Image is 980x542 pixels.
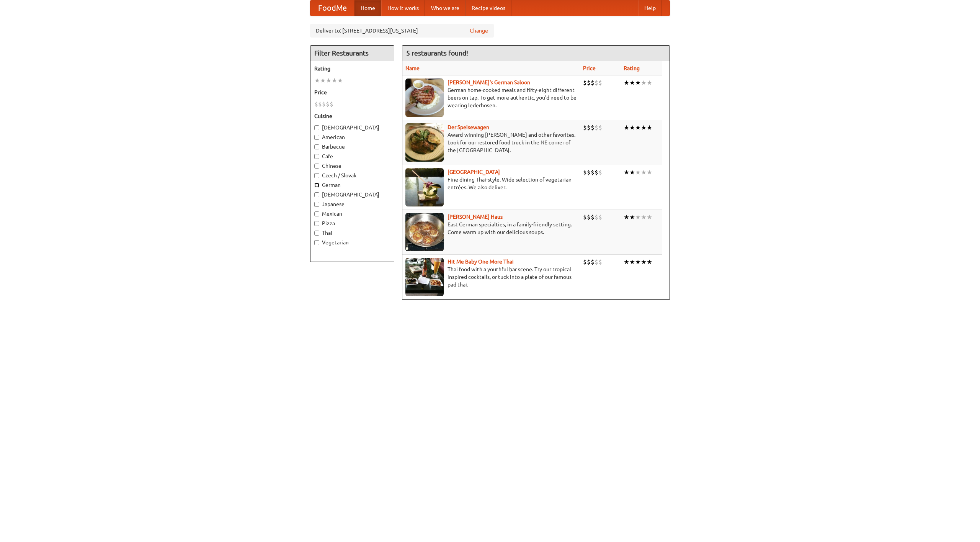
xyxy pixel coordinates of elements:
h5: Rating [314,65,390,72]
p: Fine dining Thai-style. Wide selection of vegetarian entrées. We also deliver. [405,176,577,191]
li: $ [595,168,598,177]
a: Help [638,0,662,16]
li: ★ [629,123,635,132]
li: ★ [624,168,629,177]
input: Chinese [314,164,319,169]
li: ★ [635,213,641,221]
label: [DEMOGRAPHIC_DATA] [314,124,390,131]
li: $ [598,258,602,266]
h5: Price [314,88,390,96]
li: $ [583,79,587,87]
div: Deliver to: [STREET_ADDRESS][US_STATE] [310,24,494,38]
img: speisewagen.jpg [405,123,444,162]
li: $ [595,123,598,132]
li: $ [587,79,591,87]
li: $ [326,100,330,108]
a: Home [354,0,381,16]
input: [DEMOGRAPHIC_DATA] [314,125,319,130]
li: $ [583,258,587,266]
input: American [314,135,319,140]
li: ★ [624,258,629,266]
a: Who we are [425,0,465,16]
p: German home-cooked meals and fifty-eight different beers on tap. To get more authentic, you'd nee... [405,86,577,109]
label: Thai [314,229,390,237]
li: ★ [647,258,652,266]
li: $ [595,258,598,266]
input: Barbecue [314,144,319,149]
img: kohlhaus.jpg [405,213,444,251]
li: ★ [635,258,641,266]
li: $ [314,100,318,108]
li: ★ [629,213,635,221]
li: $ [598,213,602,221]
a: [PERSON_NAME]'s German Saloon [448,79,530,85]
input: Mexican [314,211,319,216]
li: ★ [641,258,647,266]
label: Vegetarian [314,239,390,246]
label: Mexican [314,210,390,218]
label: American [314,133,390,141]
li: ★ [647,123,652,132]
ng-pluralize: 5 restaurants found! [406,49,468,57]
li: ★ [647,213,652,221]
li: ★ [635,123,641,132]
li: ★ [332,76,337,85]
a: Der Speisewagen [448,124,489,130]
li: ★ [624,123,629,132]
li: ★ [647,168,652,177]
li: ★ [624,79,629,87]
li: $ [330,100,333,108]
li: ★ [635,79,641,87]
input: [DEMOGRAPHIC_DATA] [314,192,319,197]
li: $ [587,213,591,221]
p: Award-winning [PERSON_NAME] and other favorites. Look for our restored food truck in the NE corne... [405,131,577,154]
li: ★ [629,258,635,266]
a: FoodMe [310,0,354,16]
li: ★ [635,168,641,177]
label: Japanese [314,200,390,208]
li: $ [583,123,587,132]
li: $ [598,168,602,177]
li: ★ [641,123,647,132]
li: ★ [641,168,647,177]
li: ★ [641,213,647,221]
label: Cafe [314,152,390,160]
h4: Filter Restaurants [310,46,394,61]
a: Name [405,65,420,71]
li: ★ [629,168,635,177]
input: Thai [314,231,319,236]
li: $ [595,79,598,87]
li: $ [318,100,322,108]
label: Pizza [314,219,390,227]
a: Rating [624,65,640,71]
label: Czech / Slovak [314,172,390,179]
a: Hit Me Baby One More Thai [448,259,514,265]
h5: Cuisine [314,112,390,120]
label: Barbecue [314,143,390,151]
li: $ [583,168,587,177]
li: ★ [641,79,647,87]
li: ★ [314,76,320,85]
li: ★ [629,79,635,87]
input: Vegetarian [314,240,319,245]
li: $ [587,123,591,132]
label: Chinese [314,162,390,170]
input: German [314,183,319,188]
li: $ [591,168,595,177]
li: $ [591,258,595,266]
a: [PERSON_NAME] Haus [448,214,503,220]
label: German [314,181,390,189]
li: $ [591,213,595,221]
a: [GEOGRAPHIC_DATA] [448,169,500,175]
li: $ [591,123,595,132]
li: ★ [320,76,326,85]
li: $ [598,79,602,87]
li: $ [598,123,602,132]
img: satay.jpg [405,168,444,206]
li: ★ [624,213,629,221]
